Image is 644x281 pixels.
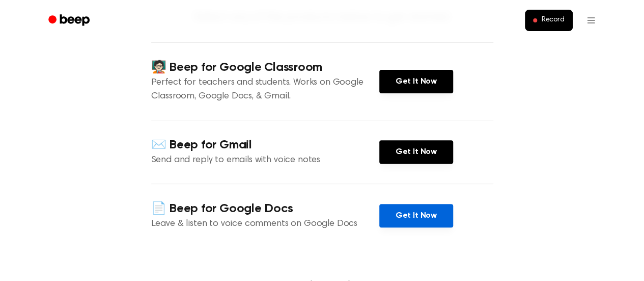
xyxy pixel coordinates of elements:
h4: ✉️ Beep for Gmail [151,137,379,154]
button: Record [525,10,572,31]
a: Get It Now [379,140,453,164]
h4: 📄 Beep for Google Docs [151,200,379,217]
p: Leave & listen to voice comments on Google Docs [151,217,379,231]
p: Send and reply to emails with voice notes [151,154,379,167]
span: Record [541,16,564,25]
h4: 🧑🏻‍🏫 Beep for Google Classroom [151,59,379,76]
a: Get It Now [379,204,453,227]
a: Get It Now [379,70,453,93]
a: Beep [41,11,99,31]
p: Perfect for teachers and students. Works on Google Classroom, Google Docs, & Gmail. [151,76,379,104]
button: Open menu [579,8,603,33]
